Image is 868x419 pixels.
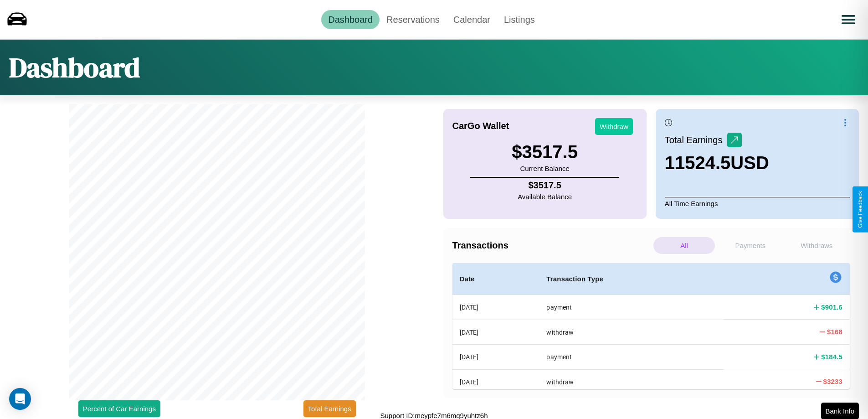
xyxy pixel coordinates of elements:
[518,180,572,191] h4: $ 3517.5
[786,237,847,254] p: Withdraws
[653,237,715,254] p: All
[821,302,842,312] h4: $ 901.6
[539,295,724,320] th: payment
[452,240,651,251] h4: Transactions
[546,274,716,285] h4: Transaction Type
[9,49,140,86] h1: Dashboard
[719,237,781,254] p: Payments
[518,191,572,203] p: Available Balance
[539,345,724,369] th: payment
[827,327,842,336] h4: $ 168
[452,369,539,394] th: [DATE]
[452,320,539,344] th: [DATE]
[9,388,31,410] div: Open Intercom Messenger
[452,295,539,320] th: [DATE]
[665,153,769,173] h3: 11524.5 USD
[821,352,842,362] h4: $ 184.5
[452,345,539,369] th: [DATE]
[321,10,380,29] a: Dashboard
[447,10,497,29] a: Calendar
[512,162,578,175] p: Current Balance
[452,121,509,131] h4: CarGo Wallet
[823,377,842,386] h4: $ 3233
[665,132,727,148] p: Total Earnings
[595,118,633,135] button: Withdraw
[539,369,724,394] th: withdraw
[512,142,578,162] h3: $ 3517.5
[539,320,724,344] th: withdraw
[497,10,542,29] a: Listings
[857,191,863,228] div: Give Feedback
[78,400,160,417] button: Percent of Car Earnings
[380,10,447,29] a: Reservations
[303,400,356,417] button: Total Earnings
[460,274,532,285] h4: Date
[836,7,861,32] button: Open menu
[665,197,850,210] p: All Time Earnings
